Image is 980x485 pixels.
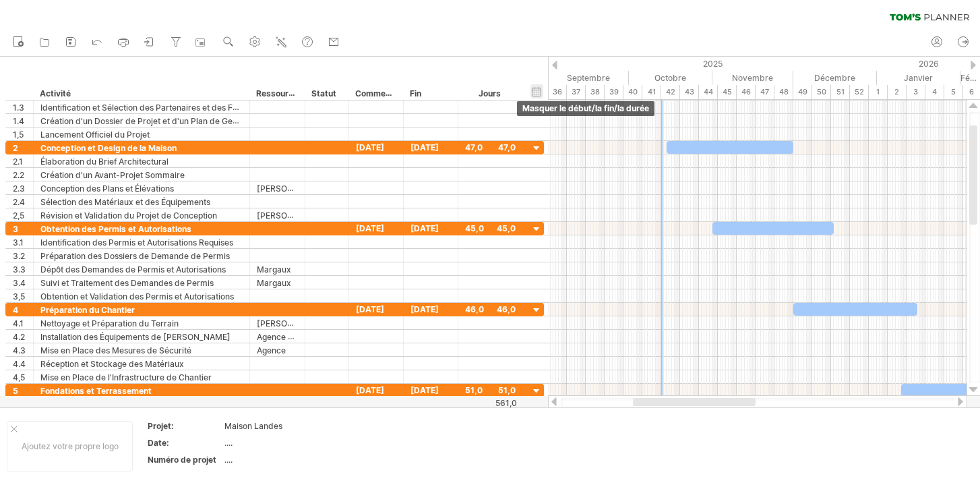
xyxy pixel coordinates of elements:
font: [DATE] [410,142,439,152]
font: 2.1 [13,156,23,167]
font: 3 [13,224,18,234]
font: 45,0 [465,223,484,233]
font: [DATE] [356,304,384,314]
font: Conception et Design de la Maison [40,143,177,153]
font: 4,5 [13,372,25,382]
font: Nettoyage et Préparation du Terrain [40,318,179,329]
font: [PERSON_NAME] [257,210,324,221]
font: 3,5 [13,291,25,302]
font: Statut [311,88,336,98]
div: Septembre 2025 [548,71,629,85]
font: 1.4 [13,116,24,126]
font: Activité [40,88,71,98]
font: [PERSON_NAME] [257,183,324,194]
font: 2.2 [13,170,24,180]
font: Lancement Officiel du Projet [40,130,150,140]
font: 48 [779,87,789,96]
font: Identification et Sélection des Partenaires et des Fournisseurs [40,102,277,113]
font: Projet: [148,421,174,431]
font: Mise en Place des Mesures de Sécurité [40,345,191,355]
font: 3 [913,87,918,96]
font: 50 [817,87,826,96]
font: 4.1 [13,318,24,329]
font: 46,0 [465,304,484,314]
font: 43 [685,87,694,96]
font: 2,5 [13,210,24,221]
font: 3.1 [13,237,24,248]
font: 4 [932,87,937,96]
font: Fin [410,88,421,98]
font: Jours [479,88,501,98]
font: 52 [855,87,864,96]
font: Obtention et Validation des Permis et Autorisations [40,291,234,302]
font: 4.4 [13,359,26,369]
div: Novembre 2025 [712,71,793,85]
font: 5 [951,87,956,96]
font: [DATE] [410,223,439,233]
font: .... [224,438,233,448]
font: [DATE] [356,223,384,233]
font: 6 [969,87,974,96]
div: Décembre 2025 [793,71,877,85]
font: 2025 [703,59,723,69]
font: Margaux [257,278,291,288]
font: 3.4 [13,278,26,288]
font: [DATE] [356,385,384,395]
font: Obtention des Permis et Autorisations [40,224,191,234]
font: Ajoutez votre propre logo [22,441,119,451]
font: [DATE] [410,304,439,314]
font: 41 [648,87,656,96]
font: 51,0 [465,385,483,395]
div: Octobre 2025 [629,71,712,85]
font: 3.3 [13,264,26,275]
font: 4.3 [13,345,26,355]
font: Janvier [904,73,933,83]
font: 2026 [919,59,939,69]
font: 561,0 [495,398,517,408]
font: 2.3 [13,183,25,194]
font: 44 [704,87,713,96]
div: Janvier 2026 [877,71,960,85]
font: 4 [13,305,18,315]
font: Installation des Équipements de [PERSON_NAME] [40,332,231,342]
font: 42 [666,87,675,96]
font: Suivi et Traitement des Demandes de Permis [40,278,214,288]
font: 45 [723,87,732,96]
font: 4.2 [13,332,25,342]
font: 37 [572,87,580,96]
font: 1.3 [13,103,24,113]
font: 40 [628,87,638,96]
font: 36 [553,87,562,96]
font: Dépôt des Demandes de Permis et Autorisations [40,264,226,275]
font: 38 [590,87,600,96]
font: 47 [760,87,769,96]
font: Fondations et Terrassement [40,386,152,396]
font: [PERSON_NAME] [257,318,324,329]
font: 46 [741,87,751,96]
font: 1 [876,87,880,96]
font: Ressource [256,88,298,98]
font: Création d'un Dossier de Projet et d'un Plan de Gestion [40,115,251,126]
font: 2.4 [13,197,25,207]
font: Margaux [257,264,291,275]
font: Septembre [567,73,610,83]
font: [DATE] [410,385,439,395]
font: Décembre [814,73,855,83]
font: [DATE] [356,142,384,152]
font: 2 [13,143,18,153]
font: 1,5 [13,130,24,140]
font: Maison Landes [224,421,282,431]
font: 5 [13,386,18,396]
font: Réception et Stockage des Matériaux [40,359,184,369]
font: Agence DCP [257,331,305,342]
font: 3.2 [13,251,25,261]
font: 39 [609,87,619,96]
font: Préparation du Chantier [40,305,135,315]
font: Date: [148,438,169,448]
font: Conception des Plans et Élévations [40,183,174,194]
font: Identification des Permis et Autorisations Requises [40,237,233,248]
font: Révision et Validation du Projet de Conception [40,210,217,221]
font: Agence [257,345,286,355]
font: 51 [836,87,845,96]
font: Préparation des Dossiers de Demande de Permis [40,251,230,261]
